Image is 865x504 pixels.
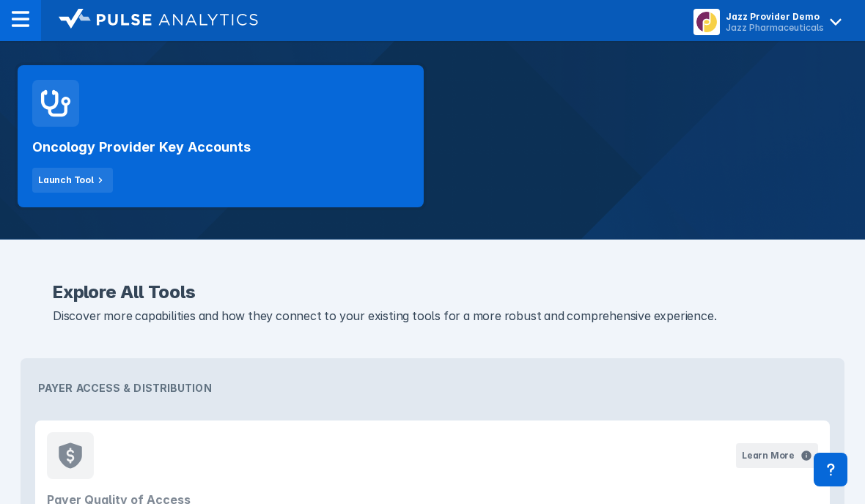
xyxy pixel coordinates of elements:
[696,12,717,32] img: menu button
[32,168,113,193] button: Launch Tool
[38,174,94,187] div: Launch Tool
[18,65,424,207] a: Oncology Provider Key AccountsLaunch Tool
[814,453,847,486] div: Contact Support
[53,307,812,326] p: Discover more capabilities and how they connect to your existing tools for a more robust and comp...
[26,364,839,412] div: Payer Access & Distribution
[59,9,258,29] img: logo
[726,22,824,33] div: Jazz Pharmaceuticals
[41,9,258,32] a: logo
[742,449,795,462] div: Learn More
[53,283,812,301] h2: Explore All Tools
[736,443,818,468] button: Learn More
[32,138,251,156] h2: Oncology Provider Key Accounts
[12,10,29,28] img: menu--horizontal.svg
[726,11,824,22] div: Jazz Provider Demo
